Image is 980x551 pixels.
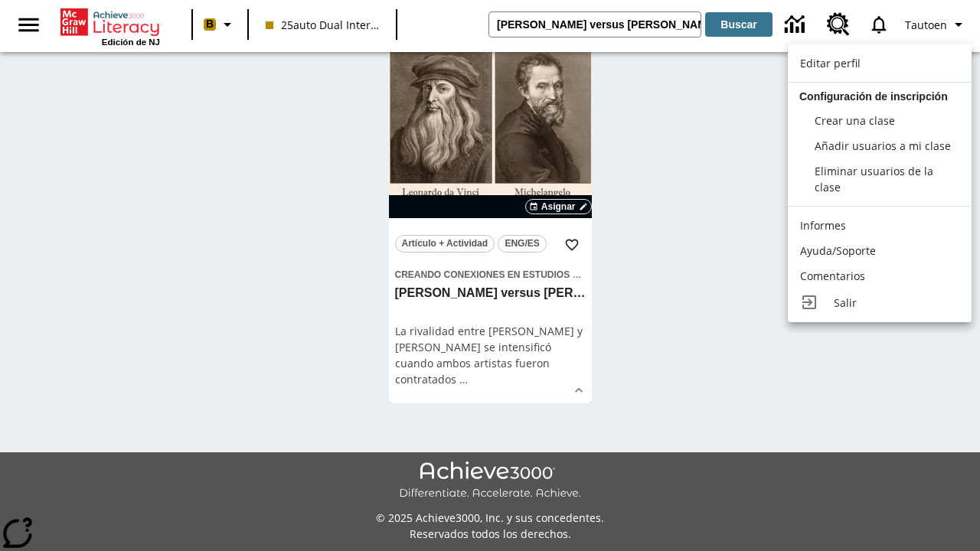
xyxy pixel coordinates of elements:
[799,90,948,103] span: Configuración de inscripción
[800,243,876,258] span: Ayuda/Soporte
[800,269,865,283] span: Comentarios
[800,218,846,233] span: Informes
[815,113,895,128] span: Crear una clase
[834,295,857,310] span: Salir
[800,56,861,70] span: Editar perfil
[815,164,933,194] span: Eliminar usuarios de la clase
[815,139,951,153] span: Añadir usuarios a mi clase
